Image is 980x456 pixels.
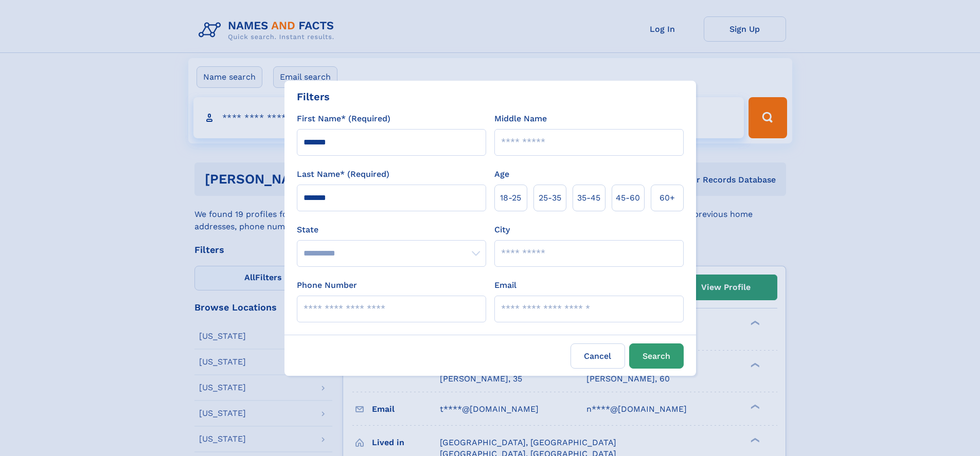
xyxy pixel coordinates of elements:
[539,192,561,204] span: 25‑35
[297,89,330,104] div: Filters
[494,113,547,125] label: Middle Name
[571,343,625,369] label: Cancel
[297,168,389,180] label: Last Name* (Required)
[629,343,684,369] button: Search
[297,113,390,125] label: First Name* (Required)
[297,224,486,236] label: State
[494,224,510,236] label: City
[660,192,675,204] span: 60+
[500,192,521,204] span: 18‑25
[577,192,600,204] span: 35‑45
[297,279,357,291] label: Phone Number
[616,192,640,204] span: 45‑60
[494,279,516,291] label: Email
[494,168,509,180] label: Age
